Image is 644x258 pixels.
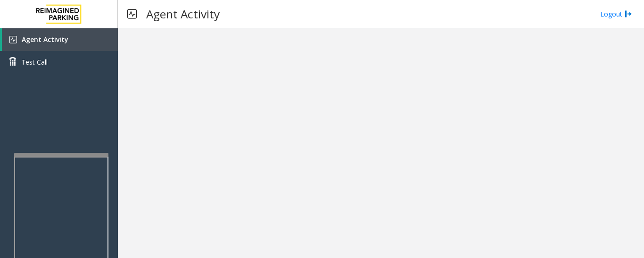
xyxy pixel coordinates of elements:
[21,57,48,67] span: Test Call
[9,36,17,43] img: 'icon'
[22,35,68,44] span: Agent Activity
[141,2,224,25] h3: Agent Activity
[625,9,632,19] img: logout
[600,9,632,19] a: Logout
[2,28,118,51] a: Agent Activity
[127,2,137,25] img: pageIcon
